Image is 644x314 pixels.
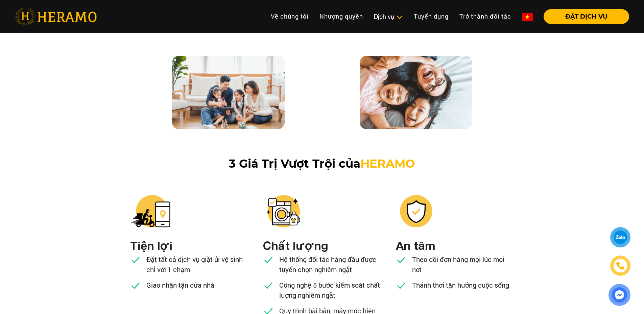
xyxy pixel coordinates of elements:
a: Trở thành đối tác [454,9,517,24]
p: Thảnh thơi tận hưởng cuộc sống [412,280,509,290]
a: Tuyển dụng [408,9,454,24]
p: Công nghệ 5 bước kiểm soát chất lượng nghiêm ngặt [279,280,381,300]
img: heramo-logo.png [15,8,97,25]
img: heramo-giat-hap-giat-kho-tien-loi [130,191,171,232]
p: Đặt tất cả dịch vụ giặt ủi vệ sinh chỉ với 1 chạm [146,254,248,274]
img: why_us.jpg [172,56,285,129]
button: ĐẶT DỊCH VỤ [544,9,629,24]
p: Hệ thống đối tác hàng đầu được tuyển chọn nghiêm ngặt [279,254,381,274]
a: Về chúng tôi [265,9,314,24]
img: heramo-giat-hap-giat-kho-chat-luong [263,191,304,232]
a: phone-icon [611,256,630,276]
img: heramo-giat-hap-giat-kho-an-tam [396,191,436,232]
p: Giao nhận tận cửa nhà [146,280,214,290]
img: subToggleIcon [396,14,403,21]
div: Dịch vụ [374,12,403,21]
img: checked.svg [130,254,141,265]
img: vn-flag.png [522,13,533,21]
li: An tâm [396,237,435,254]
a: Nhượng quyền [314,9,368,24]
img: checked.svg [130,280,141,291]
h1: 3 Giá Trị Vượt Trội của [134,157,511,171]
a: ĐẶT DỊCH VỤ [538,14,629,20]
span: HERAMO [360,156,415,171]
p: Theo dõi đơn hàng mọi lúc mọi nơi [412,254,514,274]
img: su_menh.jpg [360,56,472,129]
li: Tiện lợi [130,237,172,254]
img: checked.svg [396,280,407,291]
li: Chất lượng [263,237,328,254]
img: checked.svg [396,254,407,265]
img: checked.svg [263,280,274,291]
img: checked.svg [263,254,274,265]
img: phone-icon [615,261,625,271]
